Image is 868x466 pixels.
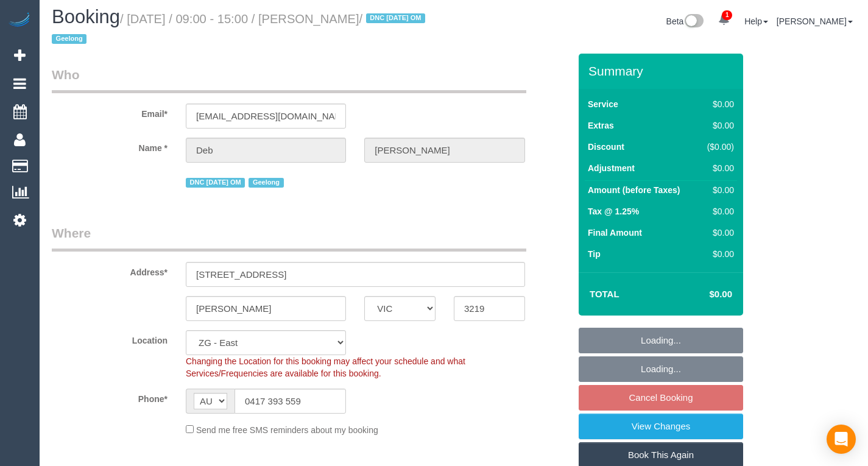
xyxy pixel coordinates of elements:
[43,389,177,405] label: Phone*
[366,13,425,23] span: DNC [DATE] OM
[52,66,526,93] legend: Who
[52,6,120,27] span: Booking
[43,104,177,120] label: Email*
[590,289,619,299] strong: Total
[702,162,734,174] div: $0.00
[722,10,732,20] span: 1
[702,141,734,153] div: ($0.00)
[744,16,768,26] a: Help
[683,14,704,30] img: New interface
[827,425,856,454] div: Open Intercom Messenger
[186,178,245,188] span: DNC [DATE] OM
[579,414,743,439] a: View Changes
[673,289,732,300] h4: $0.00
[702,205,734,217] div: $0.00
[588,64,737,78] h3: Summary
[249,178,283,188] span: Geelong
[52,224,526,252] legend: Where
[588,205,639,217] label: Tax @ 1.25%
[588,98,618,110] label: Service
[702,119,734,132] div: $0.00
[235,389,346,414] input: Phone*
[777,16,853,26] a: [PERSON_NAME]
[196,425,378,435] span: Send me free SMS reminders about my booking
[43,330,177,347] label: Location
[588,162,635,174] label: Adjustment
[364,138,524,163] input: Last Name*
[702,184,734,196] div: $0.00
[43,138,177,154] label: Name *
[588,184,680,196] label: Amount (before Taxes)
[588,119,614,132] label: Extras
[712,7,736,34] a: 1
[186,104,346,129] input: Email*
[702,248,734,260] div: $0.00
[588,248,601,260] label: Tip
[588,141,624,153] label: Discount
[588,227,642,239] label: Final Amount
[454,296,525,321] input: Post Code*
[43,262,177,278] label: Address*
[52,12,429,46] small: / [DATE] / 09:00 - 15:00 / [PERSON_NAME]
[52,34,86,44] span: Geelong
[7,12,32,29] img: Automaid Logo
[186,138,346,163] input: First Name*
[666,16,704,26] a: Beta
[186,296,346,321] input: Suburb*
[702,227,734,239] div: $0.00
[186,356,465,378] span: Changing the Location for this booking may affect your schedule and what Services/Frequencies are...
[702,98,734,110] div: $0.00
